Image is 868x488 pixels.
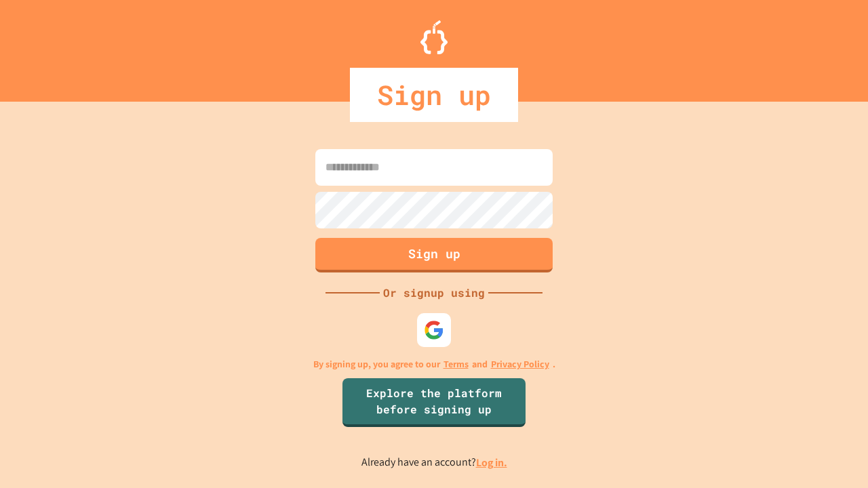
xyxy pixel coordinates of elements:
[361,454,507,471] p: Already have an account?
[476,455,507,470] a: Log in.
[424,320,444,340] img: google-icon.svg
[491,357,549,371] a: Privacy Policy
[342,378,526,427] a: Explore the platform before signing up
[315,238,553,272] button: Sign up
[380,285,488,301] div: Or signup using
[811,434,854,474] iframe: chat widget
[755,375,854,432] iframe: chat widget
[350,68,518,122] div: Sign up
[443,357,469,371] a: Terms
[313,357,555,371] p: By signing up, you agree to our and .
[420,20,448,54] img: Logo.svg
